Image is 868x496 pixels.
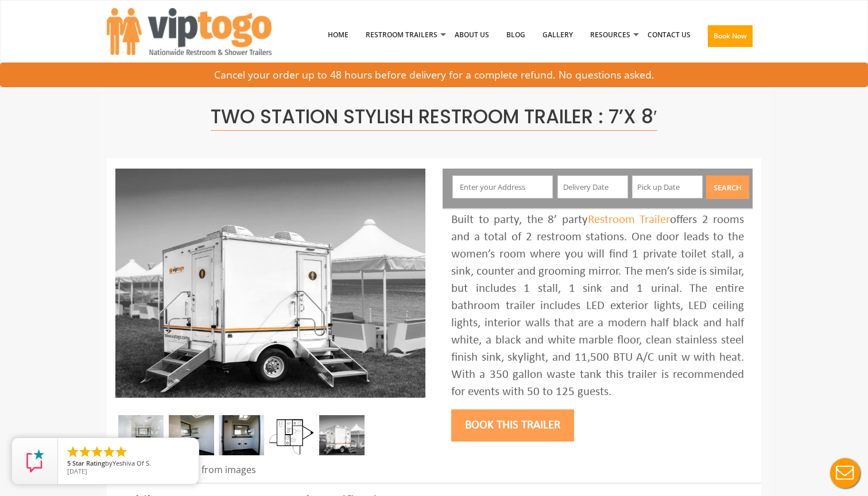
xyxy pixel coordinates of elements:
[582,5,639,65] a: Resources
[219,415,264,455] img: DSC_0004_email
[319,5,357,65] a: Home
[72,459,105,467] span: Star Rating
[639,5,699,65] a: Contact Us
[102,445,116,459] li: 
[67,459,71,467] span: 5
[269,415,315,455] img: Floor Plan of 2 station Mini restroom with sink and toilet
[78,445,92,459] li: 
[357,5,446,65] a: Restroom Trailers
[708,25,753,47] button: Book Now
[67,467,87,475] span: [DATE]
[588,214,671,226] a: Restroom Trailer
[557,175,628,198] input: Delivery Date
[90,445,104,459] li: 
[699,5,761,72] a: Book Now
[113,459,151,467] span: Yeshiva Of S.
[632,175,703,198] input: Pick up Date
[66,445,80,459] li: 
[107,8,272,55] img: VIPTOGO
[169,415,214,455] img: DSC_0016_email
[451,409,574,442] button: Book this trailer
[446,5,498,65] a: About Us
[452,175,553,198] input: Enter your Address
[534,5,582,65] a: Gallery
[67,460,189,468] span: by
[822,450,868,496] button: Live Chat
[115,169,425,398] img: A mini restroom trailer with two separate stations and separate doors for males and females
[451,212,744,401] div: Built to party, the 8’ party offers 2 rooms and a total of 2 restroom stations. One door leads to...
[114,445,128,459] li: 
[706,175,749,199] button: Search
[498,5,534,65] a: Blog
[115,463,425,483] div: Products may vary from images
[24,450,46,472] img: Review Rating
[319,415,365,455] img: A mini restroom trailer with two separate stations and separate doors for males and females
[118,415,164,455] img: Inside of complete restroom with a stall, a urinal, tissue holders, cabinets and mirror
[211,103,657,131] span: Two Station Stylish Restroom Trailer : 7’x 8′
